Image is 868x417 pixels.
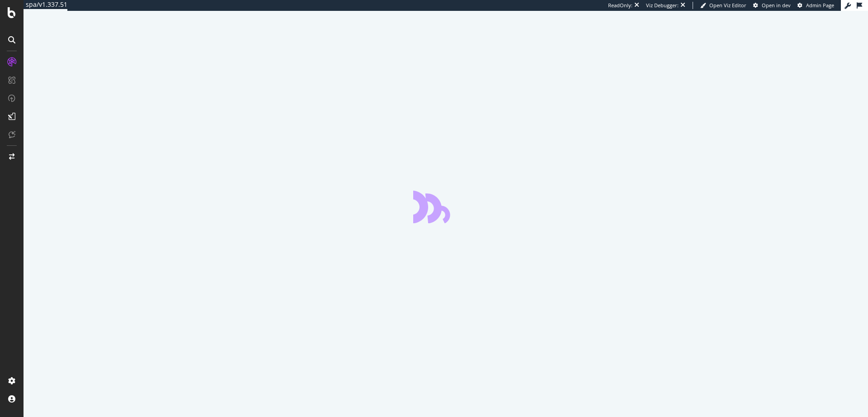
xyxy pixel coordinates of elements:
[797,2,834,9] a: Admin Page
[608,2,632,9] div: ReadOnly:
[762,2,791,9] span: Open in dev
[806,2,834,9] span: Admin Page
[709,2,746,9] span: Open Viz Editor
[646,2,679,9] div: Viz Debugger:
[413,191,478,223] div: animation
[700,2,746,9] a: Open Viz Editor
[753,2,791,9] a: Open in dev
